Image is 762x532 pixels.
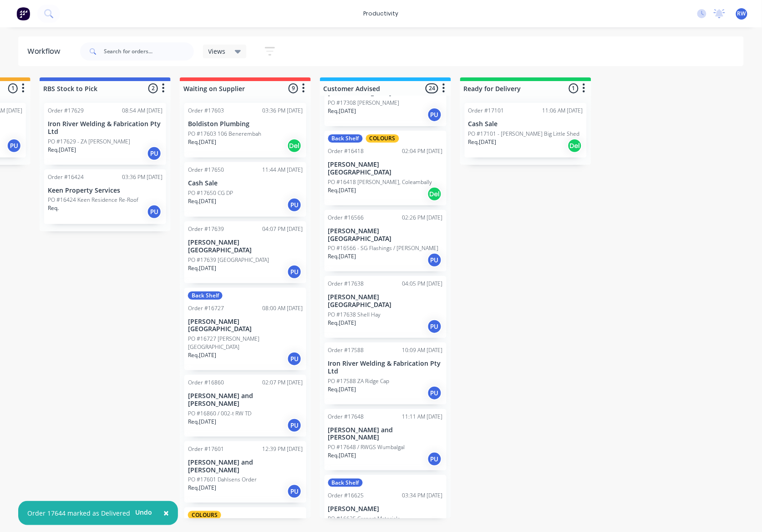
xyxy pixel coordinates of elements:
[104,42,194,61] input: Search for orders...
[188,179,303,187] p: Cash Sale
[328,147,364,155] div: Order #16418
[427,452,442,466] div: PU
[468,120,583,128] p: Cash Sale
[147,205,162,219] div: PU
[122,107,163,115] div: 08:54 AM [DATE]
[188,130,261,138] p: PO #17603 106 Benerembah
[188,379,224,387] div: Order #16860
[468,138,497,146] p: Req. [DATE]
[188,239,303,254] p: [PERSON_NAME][GEOGRAPHIC_DATA]
[262,166,303,174] div: 11:44 AM [DATE]
[402,214,443,222] div: 02:26 PM [DATE]
[188,120,303,128] p: Boldiston Plumbing
[328,346,364,354] div: Order #17588
[184,162,306,217] div: Order #1765011:44 AM [DATE]Cash SalePO #17650 CG DPReq.[DATE]PU
[188,445,224,453] div: Order #17601
[188,197,216,205] p: Req. [DATE]
[427,187,442,201] div: Del
[328,214,364,222] div: Order #16566
[328,244,439,252] p: PO #16566 - SG Flashings / [PERSON_NAME]
[402,346,443,354] div: 10:09 AM [DATE]
[325,131,447,205] div: Back ShelfCOLOURSOrder #1641802:04 PM [DATE][PERSON_NAME][GEOGRAPHIC_DATA]PO #16418 [PERSON_NAME]...
[262,379,303,387] div: 02:07 PM [DATE]
[188,392,303,408] p: [PERSON_NAME] and [PERSON_NAME]
[188,107,224,115] div: Order #17603
[465,103,587,158] div: Order #1710111:06 AM [DATE]Cash SalePO #17101 - [PERSON_NAME] Big Little ShedReq.[DATE]Del
[468,107,504,115] div: Order #17101
[154,502,178,524] button: Close
[328,280,364,288] div: Order #17638
[287,484,302,499] div: PU
[188,304,224,312] div: Order #16727
[328,134,363,143] div: Back Shelf
[48,173,84,181] div: Order #16424
[325,210,447,272] div: Order #1656602:26 PM [DATE][PERSON_NAME][GEOGRAPHIC_DATA]PO #16566 - SG Flashings / [PERSON_NAME]...
[262,445,303,453] div: 12:39 PM [DATE]
[328,161,443,176] p: [PERSON_NAME][GEOGRAPHIC_DATA]
[427,253,442,267] div: PU
[328,451,356,460] p: Req. [DATE]
[262,107,303,115] div: 03:36 PM [DATE]
[130,506,157,519] button: Undo
[188,511,221,519] div: COLOURS
[328,99,400,107] p: PO #17308 [PERSON_NAME]
[328,178,432,186] p: PO #16418 [PERSON_NAME], Coleambally
[188,292,223,300] div: Back Shelf
[427,319,442,334] div: PU
[48,146,76,154] p: Req. [DATE]
[188,418,216,426] p: Req. [DATE]
[543,107,583,115] div: 11:06 AM [DATE]
[328,413,364,421] div: Order #17648
[359,7,403,20] div: productivity
[262,225,303,233] div: 04:07 PM [DATE]
[328,227,443,243] p: [PERSON_NAME][GEOGRAPHIC_DATA]
[188,351,216,359] p: Req. [DATE]
[328,293,443,309] p: [PERSON_NAME][GEOGRAPHIC_DATA]
[188,138,216,146] p: Req. [DATE]
[737,10,746,18] span: RW
[27,508,130,518] div: Order 17644 marked as Delivered
[262,304,303,312] div: 08:00 AM [DATE]
[328,385,356,394] p: Req. [DATE]
[188,459,303,474] p: [PERSON_NAME] and [PERSON_NAME]
[44,103,166,165] div: Order #1762908:54 AM [DATE]Iron River Welding & Fabrication Pty LtdPO #17629 - ZA [PERSON_NAME]Re...
[427,386,442,400] div: PU
[287,265,302,279] div: PU
[402,491,443,500] div: 03:34 PM [DATE]
[328,377,390,385] p: PO #17588 ZA Ridge Cap
[44,169,166,224] div: Order #1642403:36 PM [DATE]Keen Property ServicesPO #16424 Keen Residence Re-RoofReq.PU
[48,107,84,115] div: Order #17629
[402,413,443,421] div: 11:11 AM [DATE]
[468,130,580,138] p: PO #17101 - [PERSON_NAME] Big Little Shed
[325,343,447,404] div: Order #1758810:09 AM [DATE]Iron River Welding & Fabrication Pty LtdPO #17588 ZA Ridge CapReq.[DAT...
[188,225,224,233] div: Order #17639
[184,375,306,437] div: Order #1686002:07 PM [DATE][PERSON_NAME] and [PERSON_NAME]PO #16860 / 002-t RW TDReq.[DATE]PU
[188,256,269,264] p: PO #17639 [GEOGRAPHIC_DATA]
[427,107,442,122] div: PU
[328,443,405,451] p: PO #17648 / RWGS Wumbalgal
[328,479,363,487] div: Back Shelf
[7,138,21,153] div: PU
[287,352,302,366] div: PU
[325,276,447,338] div: Order #1763804:05 PM [DATE][PERSON_NAME][GEOGRAPHIC_DATA]PO #17638 Shell HayReq.[DATE]PU
[402,147,443,155] div: 02:04 PM [DATE]
[48,196,138,204] p: PO #16424 Keen Residence Re-Roof
[188,476,257,484] p: PO #17601 Dahlsens Order
[184,441,306,503] div: Order #1760112:39 PM [DATE][PERSON_NAME] and [PERSON_NAME]PO #17601 Dahlsens OrderReq.[DATE]PU
[328,515,401,523] p: PO #16625 Carport Materials
[328,360,443,375] p: Iron River Welding & Fabrication Pty Ltd
[328,107,356,115] p: Req. [DATE]
[48,187,163,194] p: Keen Property Services
[188,409,251,418] p: PO #16860 / 002-t RW TD
[188,189,233,197] p: PO #17650 CG DP
[122,173,163,181] div: 03:36 PM [DATE]
[325,409,447,471] div: Order #1764811:11 AM [DATE][PERSON_NAME] and [PERSON_NAME]PO #17648 / RWGS WumbalgalReq.[DATE]PU
[188,335,303,351] p: PO #16727 [PERSON_NAME][GEOGRAPHIC_DATA]
[328,505,443,513] p: [PERSON_NAME]
[325,65,447,127] div: [PERSON_NAME][GEOGRAPHIC_DATA]PO #17308 [PERSON_NAME]Req.[DATE]PU
[188,484,216,492] p: Req. [DATE]
[147,146,162,161] div: PU
[188,318,303,333] p: [PERSON_NAME][GEOGRAPHIC_DATA]
[287,198,302,212] div: PU
[48,204,59,212] p: Req.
